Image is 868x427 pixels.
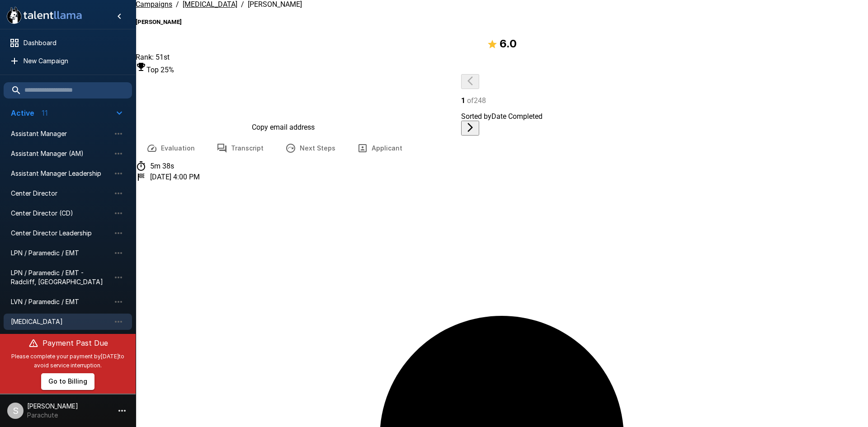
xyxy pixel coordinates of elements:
[274,136,346,161] button: Next Steps
[467,96,486,105] span: of 248
[150,173,200,181] p: [DATE] 4:00 PM
[461,96,465,105] b: 1
[146,66,174,74] span: Top 25%
[461,112,542,121] span: Sorted by Date Completed
[346,136,413,161] button: Applicant
[136,161,868,172] div: The time between starting and completing the interview
[500,37,517,50] b: 6.0
[136,136,206,161] button: Evaluation
[150,162,174,170] p: 5m 38s
[206,136,274,161] button: Transcript
[136,172,868,183] div: The date and time when the interview was completed
[252,123,315,131] div: Copy email address
[136,53,170,61] span: Rank: 51st
[136,19,182,25] b: [PERSON_NAME]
